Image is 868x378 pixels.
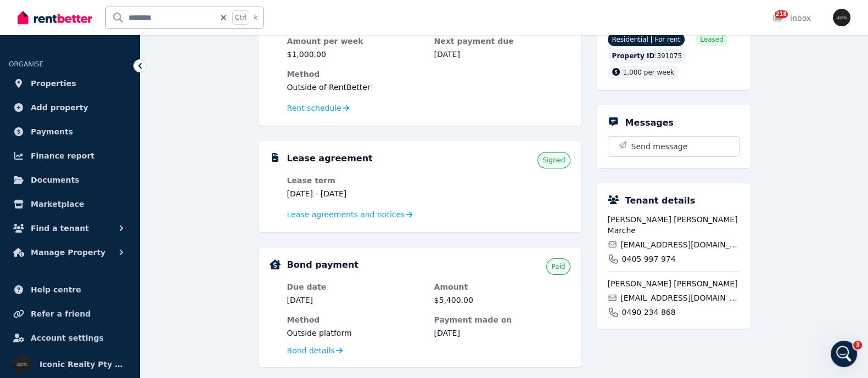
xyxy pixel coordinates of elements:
[853,341,862,349] span: 3
[49,156,485,165] span: Let me know if you have any other questions, I'd be happy to help further. If not, I'll go ahead ...
[612,52,655,60] span: Property ID
[831,341,857,367] iframe: Intercom live chat
[700,35,723,44] span: Leased
[287,209,413,220] a: Lease agreements and notices
[23,249,184,260] div: How much does it cost?
[24,304,49,312] span: Home
[434,36,570,47] dt: Next payment due
[138,18,160,40] img: Profile image for Jodie
[622,253,676,264] span: 0405 997 974
[434,49,570,60] dd: [DATE]
[9,279,131,301] a: Help centre
[22,21,96,38] img: logo
[31,283,81,296] span: Help centre
[287,209,405,220] span: Lease agreements and notices
[287,175,423,186] dt: Lease term
[9,327,131,349] a: Account settings
[551,262,565,271] span: Paid
[287,345,335,356] span: Bond details
[16,224,204,244] div: Rental Payments - How They Work
[31,149,94,162] span: Finance report
[31,307,91,320] span: Refer a friend
[287,188,423,199] dd: [DATE] - [DATE]
[31,101,88,114] span: Add property
[23,228,184,240] div: Rental Payments - How They Work
[287,36,423,47] dt: Amount per week
[31,198,84,211] span: Marketplace
[23,155,44,177] img: Profile image for Rochelle
[287,281,423,292] dt: Due date
[833,9,850,26] img: Iconic Realty Pty Ltd
[608,278,740,289] span: [PERSON_NAME] [PERSON_NAME]
[434,281,570,292] dt: Amount
[23,269,184,280] div: Lease Agreement
[287,103,341,114] span: Rent schedule
[13,356,31,373] img: Iconic Realty Pty Ltd
[117,18,139,40] img: Profile image for Rochelle
[620,292,739,303] span: [EMAIL_ADDRESS][DOMAIN_NAME]
[174,304,192,312] span: Help
[31,222,89,235] span: Find a tenant
[115,166,150,178] div: • 20h ago
[9,60,43,68] span: ORGANISE
[625,194,696,207] h5: Tenant details
[16,198,204,219] button: Search for help
[11,129,209,187] div: Recent messageProfile image for RochelleLet me know if you have any other questions, I'd be happy...
[287,295,423,306] dd: [DATE]
[625,116,674,129] h5: Messages
[23,139,197,150] div: Recent message
[9,72,131,94] a: Properties
[775,10,788,18] span: 218
[623,69,674,76] span: 1,000 per week
[49,166,113,178] div: [PERSON_NAME]
[287,152,373,165] h5: Lease agreement
[9,97,131,119] a: Add property
[631,141,688,152] span: Send message
[620,239,739,250] span: [EMAIL_ADDRESS][DOMAIN_NAME]
[9,121,131,143] a: Payments
[542,156,565,165] span: Signed
[434,314,570,325] dt: Payment made on
[287,49,423,60] dd: $1,000.00
[31,331,104,345] span: Account settings
[159,18,181,40] img: Profile image for Earl
[608,33,685,46] span: Residential | For rent
[9,303,131,325] a: Refer a friend
[31,77,76,90] span: Properties
[287,328,423,338] dd: Outside platform
[9,145,131,167] a: Finance report
[772,13,811,24] div: Inbox
[16,264,204,285] div: Lease Agreement
[434,328,570,338] dd: [DATE]
[12,146,208,187] div: Profile image for RochelleLet me know if you have any other questions, I'd be happy to help furth...
[232,10,249,25] span: Ctrl
[9,241,131,263] button: Manage Property
[189,18,209,37] div: Close
[40,358,127,371] span: Iconic Realty Pty Ltd
[91,304,129,312] span: Messages
[608,137,739,156] button: Send message
[622,307,676,318] span: 0490 234 868
[22,78,198,97] p: Hi Iconic 👋
[147,277,220,321] button: Help
[287,69,570,80] dt: Method
[22,97,198,115] p: How can we help?
[73,277,146,321] button: Messages
[23,203,89,215] span: Search for help
[287,103,350,114] a: Rent schedule
[434,295,570,306] dd: $5,400.00
[31,173,80,187] span: Documents
[608,214,740,236] span: [PERSON_NAME] [PERSON_NAME] Marche
[287,314,423,325] dt: Method
[31,125,73,138] span: Payments
[254,13,257,22] span: k
[31,246,105,259] span: Manage Property
[18,9,92,26] img: RentBetter
[287,82,570,93] dd: Outside of RentBetter
[287,258,359,272] h5: Bond payment
[9,217,131,239] button: Find a tenant
[16,244,204,264] div: How much does it cost?
[608,49,687,63] div: : 391075
[9,193,131,215] a: Marketplace
[287,345,343,356] a: Bond details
